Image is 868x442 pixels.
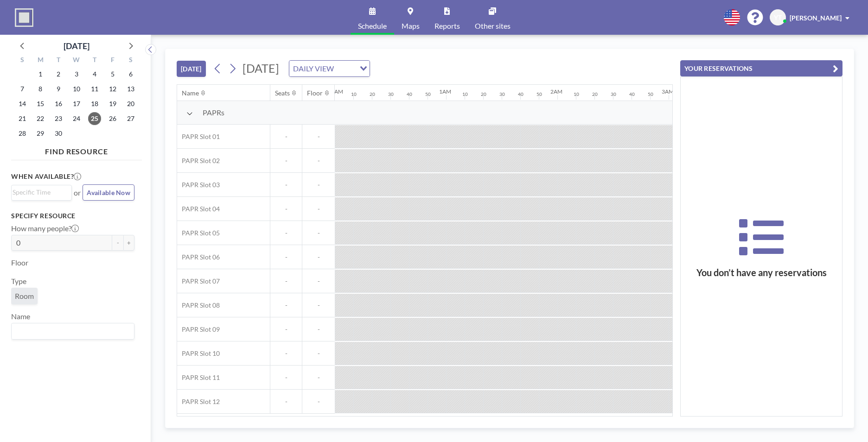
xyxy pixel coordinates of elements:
[68,55,86,67] div: W
[629,91,635,97] div: 40
[15,8,33,27] img: organization-logo
[70,112,83,125] span: Wednesday, September 24, 2025
[88,97,101,110] span: Thursday, September 18, 2025
[270,229,302,237] span: -
[50,55,68,67] div: T
[34,82,47,95] span: Monday, September 8, 2025
[302,205,335,213] span: -
[124,97,137,110] span: Saturday, September 20, 2025
[270,277,302,285] span: -
[103,55,121,67] div: F
[64,39,89,52] div: [DATE]
[302,133,335,141] span: -
[12,185,71,199] div: Search for option
[302,157,335,165] span: -
[177,253,220,261] span: PAPR Slot 06
[177,398,220,406] span: PAPR Slot 12
[462,91,468,97] div: 10
[52,68,65,81] span: Tuesday, September 2, 2025
[112,235,123,251] button: -
[11,224,79,233] label: How many people?
[88,112,101,125] span: Thursday, September 25, 2025
[52,82,65,95] span: Tuesday, September 9, 2025
[70,82,83,95] span: Wednesday, September 10, 2025
[611,91,616,97] div: 30
[270,373,302,382] span: -
[177,229,220,237] span: PAPR Slot 05
[177,157,220,165] span: PAPR Slot 02
[16,82,29,95] span: Sunday, September 7, 2025
[11,212,134,220] h3: Specify resource
[337,63,354,75] input: Search for option
[302,301,335,309] span: -
[13,187,66,197] input: Search for option
[52,127,65,140] span: Tuesday, September 30, 2025
[407,91,412,97] div: 40
[16,127,29,140] span: Sunday, September 28, 2025
[177,301,220,309] span: PAPR Slot 08
[790,14,842,22] span: [PERSON_NAME]
[34,97,47,110] span: Monday, September 15, 2025
[358,22,387,30] span: Schedule
[70,97,83,110] span: Wednesday, September 17, 2025
[83,184,134,201] button: Available Now
[302,277,335,285] span: -
[203,108,224,117] span: PAPRs
[475,22,511,30] span: Other sites
[88,68,101,81] span: Thursday, September 4, 2025
[52,97,65,110] span: Tuesday, September 16, 2025
[270,205,302,213] span: -
[182,89,199,97] div: Name
[270,133,302,141] span: -
[32,55,50,67] div: M
[121,55,140,67] div: S
[177,277,220,285] span: PAPR Slot 07
[87,189,130,196] span: Available Now
[574,91,579,97] div: 10
[16,112,29,125] span: Sunday, September 21, 2025
[124,82,137,95] span: Saturday, September 13, 2025
[177,181,220,189] span: PAPR Slot 03
[425,91,431,97] div: 50
[774,13,782,22] span: YT
[270,325,302,334] span: -
[499,91,505,97] div: 30
[34,127,47,140] span: Monday, September 29, 2025
[13,55,32,67] div: S
[648,91,653,97] div: 50
[177,325,220,334] span: PAPR Slot 09
[592,91,598,97] div: 20
[106,68,119,81] span: Friday, September 5, 2025
[302,181,335,189] span: -
[351,91,357,97] div: 10
[681,267,842,278] h3: You don’t have any reservations
[270,181,302,189] span: -
[11,258,28,267] label: Floor
[106,97,119,110] span: Friday, September 19, 2025
[34,68,47,81] span: Monday, September 1, 2025
[88,82,101,95] span: Thursday, September 11, 2025
[177,373,220,382] span: PAPR Slot 11
[402,22,420,30] span: Maps
[16,97,29,110] span: Sunday, September 14, 2025
[289,61,370,76] div: Search for option
[307,89,323,97] div: Floor
[270,253,302,261] span: -
[302,398,335,406] span: -
[124,68,137,81] span: Saturday, September 6, 2025
[123,235,134,251] button: +
[74,188,81,197] span: or
[536,91,542,97] div: 50
[11,143,142,156] h4: FIND RESOURCE
[270,157,302,165] span: -
[106,82,119,95] span: Friday, September 12, 2025
[434,22,460,30] span: Reports
[439,88,451,95] div: 1AM
[13,325,129,337] input: Search for option
[177,61,206,77] button: [DATE]
[662,88,674,95] div: 3AM
[243,61,279,75] span: [DATE]
[518,91,523,97] div: 40
[291,63,336,75] span: DAILY VIEW
[388,91,394,97] div: 30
